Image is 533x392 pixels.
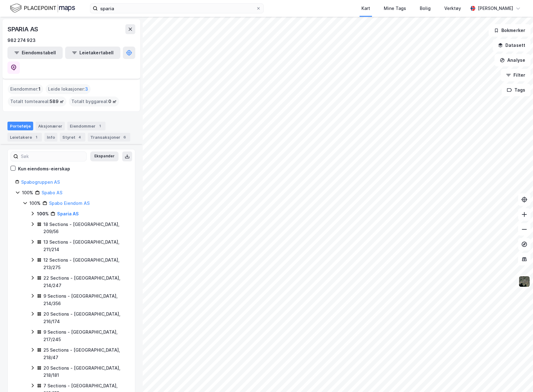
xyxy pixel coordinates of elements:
div: Mine Tags [384,5,406,12]
button: Eiendomstabell [7,47,63,59]
img: logo.f888ab2527a4732fd821a326f86c7f29.svg [10,3,75,14]
button: Ekspander [90,151,119,161]
div: 1 [97,123,103,129]
a: Spabo AS [42,190,62,195]
div: 6 [122,134,128,140]
div: Totalt tomteareal : [8,97,66,106]
button: Tags [502,84,531,96]
div: Verktøy [444,5,461,12]
div: Aksjonærer [36,122,65,130]
button: Datasett [493,39,531,52]
div: 22 Sections - [GEOGRAPHIC_DATA], 214/247 [43,274,128,289]
div: 18 Sections - [GEOGRAPHIC_DATA], 209/56 [43,221,128,236]
div: 982 274 923 [7,37,36,44]
a: Spabo Eiendom AS [49,201,90,206]
a: Spabogruppen AS [21,179,60,185]
button: Leietakertabell [65,47,120,59]
div: 100% [37,210,49,218]
div: Styret [60,133,85,142]
div: 100% [29,200,41,207]
div: Kun eiendoms-eierskap [18,165,70,173]
span: 0 ㎡ [108,98,117,105]
div: Eiendommer : [8,84,43,94]
div: 13 Sections - [GEOGRAPHIC_DATA], 211/214 [43,238,128,253]
div: Info [44,133,57,142]
button: Filter [501,69,531,81]
div: Eiendommer [67,122,105,130]
div: Portefølje [7,122,33,130]
div: Kontrollprogram for chat [502,362,533,392]
span: 1 [38,85,41,93]
div: Transaksjoner [88,133,130,142]
div: 25 Sections - [GEOGRAPHIC_DATA], 218/47 [43,346,128,361]
input: Søk [18,152,86,161]
div: Leide lokasjoner : [46,84,91,94]
div: 9 Sections - [GEOGRAPHIC_DATA], 217/245 [43,328,128,343]
div: [PERSON_NAME] [478,5,513,12]
iframe: Chat Widget [502,362,533,392]
button: Analyse [495,54,531,66]
div: 9 Sections - [GEOGRAPHIC_DATA], 214/356 [43,292,128,307]
a: Sparia AS [57,211,79,216]
div: Totalt byggareal : [69,97,119,106]
div: Leietakere [7,133,42,142]
div: 4 [77,134,83,140]
button: Bokmerker [489,24,531,37]
div: 1 [33,134,39,140]
span: 589 ㎡ [50,98,64,105]
div: 100% [22,189,33,196]
div: 12 Sections - [GEOGRAPHIC_DATA], 213/275 [43,256,128,271]
img: 9k= [518,276,530,287]
input: Søk på adresse, matrikkel, gårdeiere, leietakere eller personer [98,4,256,13]
div: SPARIA AS [7,24,39,34]
div: Bolig [420,5,431,12]
div: 20 Sections - [GEOGRAPHIC_DATA], 216/174 [43,310,128,325]
div: Kart [361,5,370,12]
div: 20 Sections - [GEOGRAPHIC_DATA], 218/181 [43,364,128,379]
span: 3 [85,85,88,93]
